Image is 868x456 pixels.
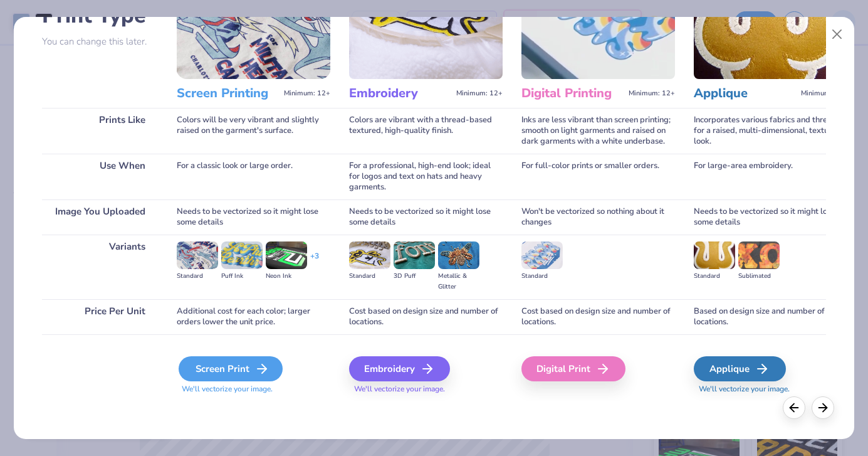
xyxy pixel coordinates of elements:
[694,154,847,199] div: For large-area embroidery.
[521,356,625,381] div: Digital Print
[438,241,479,269] img: Metallic & Glitter
[521,271,563,282] div: Standard
[738,271,780,282] div: Sublimated
[694,108,847,154] div: Incorporates various fabrics and threads for a raised, multi-dimensional, textured look.
[177,384,330,395] span: We'll vectorize your image.
[42,299,158,334] div: Price Per Unit
[42,154,158,199] div: Use When
[42,108,158,154] div: Prints Like
[177,299,330,334] div: Additional cost for each color; larger orders lower the unit price.
[438,271,479,292] div: Metallic & Glitter
[521,241,563,269] img: Standard
[177,241,218,269] img: Standard
[349,384,503,395] span: We'll vectorize your image.
[349,199,503,235] div: Needs to be vectorized so it might lose some details
[394,271,435,282] div: 3D Puff
[349,356,450,381] div: Embroidery
[521,85,624,102] h3: Digital Printing
[349,154,503,199] div: For a professional, high-end look; ideal for logos and text on hats and heavy garments.
[521,299,675,334] div: Cost based on design size and number of locations.
[177,108,330,154] div: Colors will be very vibrant and slightly raised on the garment's surface.
[694,241,735,269] img: Standard
[349,299,503,334] div: Cost based on design size and number of locations.
[42,36,158,47] p: You can change this later.
[694,199,847,235] div: Needs to be vectorized so it might lose some details
[177,271,218,282] div: Standard
[694,356,786,381] div: Applique
[521,199,675,235] div: Won't be vectorized so nothing about it changes
[266,241,307,269] img: Neon Ink
[349,241,390,269] img: Standard
[177,85,279,102] h3: Screen Printing
[177,154,330,199] div: For a classic look or large order.
[629,89,675,98] span: Minimum: 12+
[521,108,675,154] div: Inks are less vibrant than screen printing; smooth on light garments and raised on dark garments ...
[221,271,263,282] div: Puff Ink
[349,108,503,154] div: Colors are vibrant with a thread-based textured, high-quality finish.
[738,241,780,269] img: Sublimated
[179,356,283,381] div: Screen Print
[694,271,735,282] div: Standard
[394,241,435,269] img: 3D Puff
[349,85,451,102] h3: Embroidery
[284,89,330,98] span: Minimum: 12+
[349,271,390,282] div: Standard
[310,251,319,272] div: + 3
[177,199,330,235] div: Needs to be vectorized so it might lose some details
[221,241,263,269] img: Puff Ink
[521,154,675,199] div: For full-color prints or smaller orders.
[456,89,503,98] span: Minimum: 12+
[266,271,307,282] div: Neon Ink
[42,199,158,235] div: Image You Uploaded
[42,235,158,299] div: Variants
[801,89,847,98] span: Minimum: 12+
[694,384,847,395] span: We'll vectorize your image.
[825,23,849,46] button: Close
[694,299,847,334] div: Based on design size and number of locations.
[694,85,796,102] h3: Applique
